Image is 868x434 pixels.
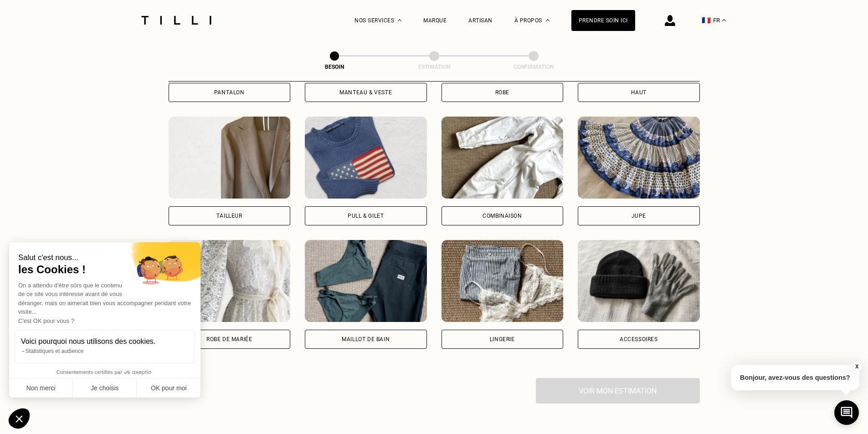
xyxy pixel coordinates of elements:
div: Accessoires [620,337,658,342]
div: Confirmation [488,64,579,70]
img: Tilli retouche votre Pull & gilet [305,117,427,199]
div: Tailleur [216,213,242,219]
div: Robe [495,90,509,95]
div: Manteau & Veste [339,90,392,95]
a: Marque [423,17,447,24]
div: Jupe [632,213,646,219]
div: Estimation [389,64,480,70]
img: Menu déroulant [398,19,401,21]
div: Maillot de bain [342,337,390,342]
img: Tilli retouche votre Maillot de bain [305,240,427,322]
div: Robe de mariée [206,337,252,342]
img: Logo du service de couturière Tilli [138,16,215,25]
img: Tilli retouche votre Accessoires [578,240,700,322]
button: X [852,362,861,372]
div: Haut [631,90,647,95]
a: Artisan [468,17,493,24]
div: Lingerie [490,337,515,342]
img: Tilli retouche votre Robe de mariée [169,240,291,322]
img: menu déroulant [722,19,726,21]
div: Pull & gilet [348,213,384,219]
div: Pantalon [214,90,245,95]
img: Tilli retouche votre Jupe [578,117,700,199]
img: Tilli retouche votre Tailleur [169,117,291,199]
p: Bonjour, avez-vous des questions? [731,365,859,390]
img: Tilli retouche votre Lingerie [442,240,564,322]
img: Tilli retouche votre Combinaison [442,117,564,199]
div: Besoin [289,64,380,70]
a: Prendre soin ici [571,10,635,31]
img: Menu déroulant à propos [546,19,550,21]
div: Combinaison [483,213,522,219]
img: icône connexion [665,15,675,26]
span: 🇫🇷 [702,16,711,25]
